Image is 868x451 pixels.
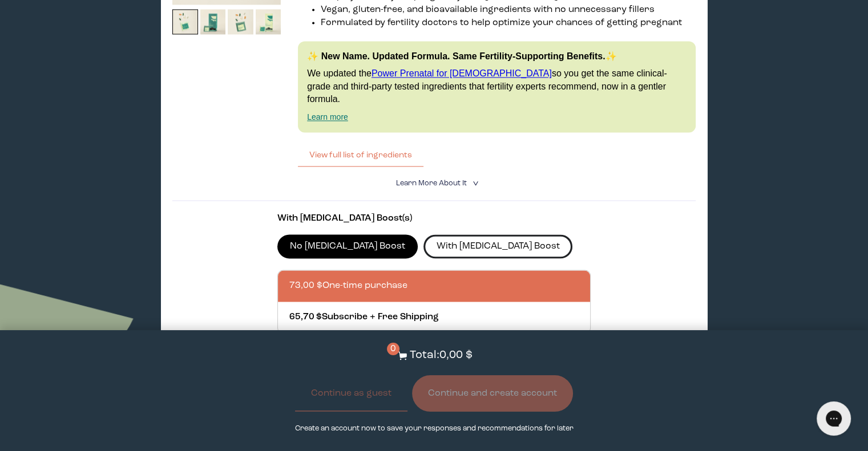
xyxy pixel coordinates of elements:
[298,144,423,166] button: View full list of ingredients
[372,68,552,78] a: Power Prenatal for [DEMOGRAPHIC_DATA]
[277,234,418,258] label: No [MEDICAL_DATA] Boost
[387,343,399,355] span: 0
[410,347,473,364] p: Total: 0,00 $
[294,423,573,434] p: Create an account now to save your responses and recommendations for later
[423,234,572,258] label: With [MEDICAL_DATA] Boost
[321,3,696,17] li: Vegan, gluten-free, and bioavailable ingredients with no unnecessary fillers
[277,212,591,225] p: With [MEDICAL_DATA] Boost(s)
[295,375,407,412] button: Continue as guest
[228,9,253,35] img: thumbnail image
[811,397,857,440] iframe: Gorgias live chat messenger
[307,67,687,105] p: We updated the so you get the same clinical-grade and third-party tested ingredients that fertili...
[395,180,466,187] span: Learn More About it
[256,9,281,35] img: thumbnail image
[469,180,480,186] i: <
[307,51,616,61] strong: ✨ New Name. Updated Formula. Same Fertility-Supporting Benefits.✨
[321,17,696,30] li: Formulated by fertility doctors to help optimize your chances of getting pregnant
[395,178,472,189] summary: Learn More About it <
[200,9,226,35] img: thumbnail image
[412,375,573,412] button: Continue and create account
[172,9,198,35] img: thumbnail image
[307,112,348,121] a: Learn more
